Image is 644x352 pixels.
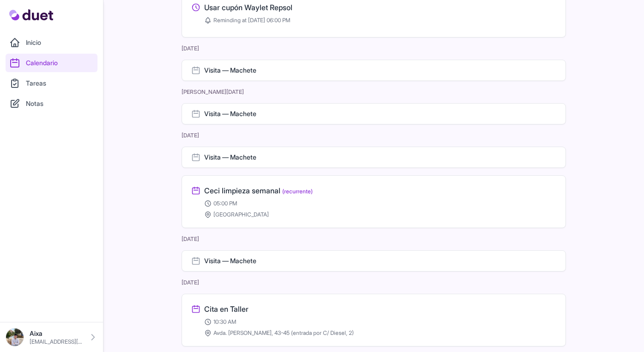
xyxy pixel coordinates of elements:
[213,17,290,24] span: Reminding at [DATE] 06:00 PM
[191,2,556,28] a: Edit Usar cupón Waylet Repsol
[204,303,249,315] h3: Cita en Taller
[182,45,566,52] h2: [DATE]
[182,88,566,96] h2: [PERSON_NAME][DATE]
[6,328,24,346] img: IMG_0278.jpeg
[6,328,97,346] a: Aixa [EMAIL_ADDRESS][DOMAIN_NAME]
[213,329,354,337] span: Avda. [PERSON_NAME], 43-45 (entrada por C/ Diesel, 2)
[182,103,566,124] a: Visita — Machete
[213,200,237,207] span: 05:00 PM
[30,329,83,338] p: Aixa
[182,279,566,286] h2: [DATE]
[191,185,556,218] a: Ceci limpieza semanal(recurrente) 05:00 PM [GEOGRAPHIC_DATA]
[6,94,97,113] a: Notas
[204,2,292,13] h3: Usar cupón Waylet Repsol
[182,250,566,272] a: Visita — Machete
[182,147,566,168] a: Visita — Machete
[6,54,97,72] a: Calendario
[204,185,313,196] h3: Ceci limpieza semanal
[6,33,97,52] a: Inicio
[204,109,256,118] h3: Visita — Machete
[6,74,97,93] a: Tareas
[204,153,256,162] h3: Visita — Machete
[182,132,566,139] h2: [DATE]
[204,256,256,266] h3: Visita — Machete
[282,188,313,195] span: (recurrente)
[30,338,83,346] p: [EMAIL_ADDRESS][DOMAIN_NAME]
[182,60,566,81] a: Visita — Machete
[213,211,269,218] span: [GEOGRAPHIC_DATA]
[213,318,236,326] span: 10:30 AM
[204,66,256,75] h3: Visita — Machete
[191,303,556,337] a: Cita en Taller 10:30 AM Avda. [PERSON_NAME], 43-45 (entrada por C/ Diesel, 2)
[182,235,566,243] h2: [DATE]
